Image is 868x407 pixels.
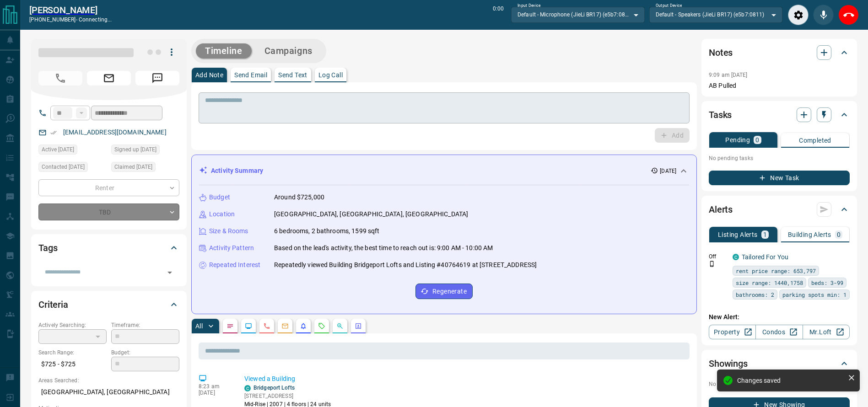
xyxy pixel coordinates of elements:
p: Listing Alerts [718,231,758,238]
label: Output Device [656,3,682,9]
p: Add Note [195,72,223,78]
span: Message [135,71,179,86]
p: 6 bedrooms, 2 bathrooms, 1599 sqft [274,226,379,236]
p: 1 [763,231,767,238]
p: Repeatedly viewed Building Bridgeport Lofts and Listing #40764619 at [STREET_ADDRESS] [274,260,537,270]
a: Property [709,325,756,339]
h2: Tags [38,241,57,255]
span: beds: 3-99 [811,278,843,287]
p: Completed [799,137,831,144]
div: Audio Settings [788,5,809,25]
p: $725 - $725 [38,357,107,372]
svg: Email Verified [50,129,57,136]
p: Timeframe: [111,321,179,329]
a: Mr.Loft [803,325,850,339]
p: Search Range: [38,348,107,357]
div: Fri Oct 10 2025 [111,145,179,157]
div: TBD [38,203,179,220]
div: Fri Oct 10 2025 [111,162,179,175]
span: Signed up [DATE] [114,145,156,154]
p: Off [709,252,727,261]
p: Around $725,000 [274,193,324,202]
div: Sat Oct 11 2025 [38,145,107,157]
span: connecting... [79,16,112,23]
div: Alerts [709,198,850,220]
button: Open [163,266,176,279]
div: Activity Summary[DATE] [199,162,689,179]
span: Call [38,71,82,86]
span: rent price range: 653,797 [736,266,816,275]
p: Log Call [318,72,343,78]
a: [EMAIL_ADDRESS][DOMAIN_NAME] [63,129,167,136]
p: Actively Searching: [38,321,107,329]
svg: Push Notification Only [709,261,715,267]
p: Repeated Interest [209,260,260,270]
span: bathrooms: 2 [736,290,774,299]
button: Timeline [196,43,252,59]
p: Activity Pattern [209,243,254,253]
span: Active [DATE] [42,145,74,154]
p: Budget: [111,348,179,357]
p: [GEOGRAPHIC_DATA], [GEOGRAPHIC_DATA], [GEOGRAPHIC_DATA] [274,209,468,219]
p: Areas Searched: [38,376,179,385]
p: No showings booked [709,380,850,388]
a: Condos [755,325,803,339]
p: Size & Rooms [209,226,248,236]
svg: Calls [263,322,270,330]
svg: Lead Browsing Activity [245,322,252,330]
p: Send Email [234,72,267,78]
p: 8:23 am [199,383,231,390]
p: Location [209,209,235,219]
p: 0 [837,231,841,238]
div: End Call [838,5,859,25]
div: Renter [38,179,179,196]
p: No pending tasks [709,151,850,165]
svg: Requests [318,322,325,330]
h2: Showings [709,356,748,371]
h2: Notes [709,45,733,60]
p: Budget [209,193,230,202]
button: Campaigns [255,43,322,59]
div: Criteria [38,294,179,316]
p: Based on the lead's activity, the best time to reach out is: 9:00 AM - 10:00 AM [274,243,493,253]
h2: Tasks [709,107,732,122]
svg: Listing Alerts [300,322,307,330]
span: Email [87,71,131,86]
p: 0 [755,137,759,143]
p: All [195,323,203,329]
div: Default - Speakers (JieLi BR17) (e5b7:0811) [649,7,782,22]
div: Showings [709,353,850,375]
div: Changes saved [737,377,844,384]
svg: Notes [226,322,234,330]
div: Mute [813,5,834,25]
span: Contacted [DATE] [42,162,85,171]
svg: Opportunities [336,322,344,330]
p: Activity Summary [211,166,263,176]
p: [DATE] [660,167,676,175]
button: New Task [709,171,850,185]
p: [GEOGRAPHIC_DATA], [GEOGRAPHIC_DATA] [38,385,179,400]
p: Send Text [278,72,307,78]
p: [PHONE_NUMBER] - [29,16,112,24]
svg: Emails [281,322,289,330]
h2: [PERSON_NAME] [29,5,112,16]
p: Viewed a Building [244,374,686,384]
div: Notes [709,42,850,64]
p: Building Alerts [788,231,831,238]
button: Regenerate [415,284,473,299]
p: Pending [725,137,750,143]
p: [STREET_ADDRESS] [244,392,331,400]
p: 0:00 [493,5,504,25]
div: Fri Oct 10 2025 [38,162,107,175]
span: size range: 1440,1758 [736,278,803,287]
label: Input Device [518,3,541,9]
div: Tags [38,237,179,259]
h2: Criteria [38,297,68,312]
span: parking spots min: 1 [782,290,846,299]
p: New Alert: [709,312,850,322]
p: AB Pulled [709,81,850,91]
div: condos.ca [244,385,251,391]
a: Bridgeport Lofts [253,385,295,391]
p: [DATE] [199,390,231,396]
svg: Agent Actions [355,322,362,330]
